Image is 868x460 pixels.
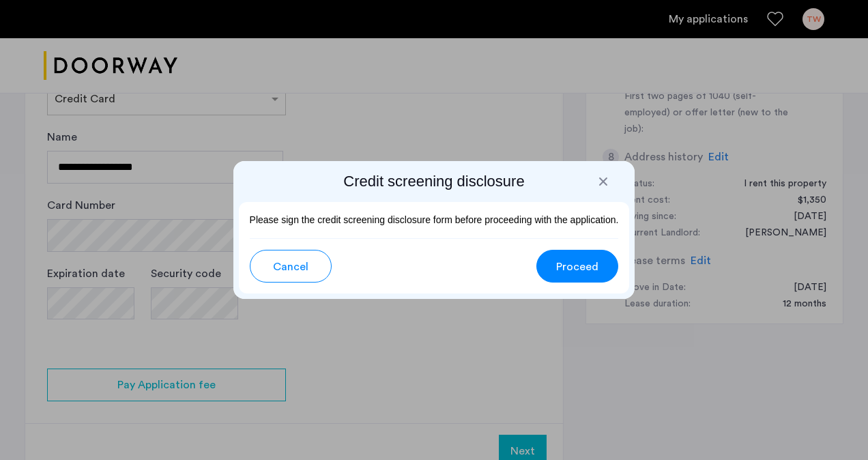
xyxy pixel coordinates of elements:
[250,250,332,283] button: button
[239,172,630,191] h2: Credit screening disclosure
[250,213,619,227] p: Please sign the credit screening disclosure form before proceeding with the application.
[273,259,308,275] span: Cancel
[536,250,618,283] button: button
[556,259,598,275] span: Proceed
